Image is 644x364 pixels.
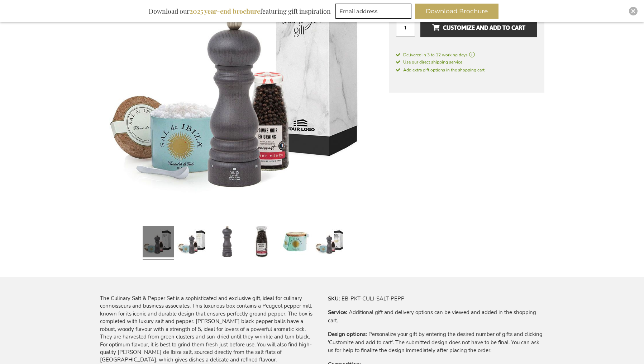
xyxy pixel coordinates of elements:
input: Email address [335,4,411,19]
a: Culinary Salt & Pepper Set [315,223,346,262]
a: Prestige Spice & Oil Gift Box [211,223,243,262]
b: 2025 year-end brochure [190,7,260,15]
a: Delivered in 3 to 12 working days [396,52,537,58]
a: Prestige Spice & Oil Gift Box [246,223,277,262]
input: Qty [396,18,415,37]
form: marketing offers and promotions [335,4,414,21]
a: Culinary Salt & Pepper Set [177,223,209,262]
div: Close [629,7,638,15]
span: Customize and add to cart [432,22,525,33]
div: Download our featuring gift inspiration [146,4,334,19]
img: Close [631,9,635,13]
a: Prestige Spice & Oil Gift Box [280,223,312,262]
a: Use our direct shipping service [396,58,537,66]
button: Customize and add to cart [420,18,537,37]
span: Add extra gift options in the shopping cart [396,67,485,73]
a: Culinary Salt & Pepper Set [143,223,174,262]
span: Use our direct shipping service [396,59,462,65]
button: Download Brochure [415,4,498,19]
a: Add extra gift options in the shopping cart [396,66,537,74]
